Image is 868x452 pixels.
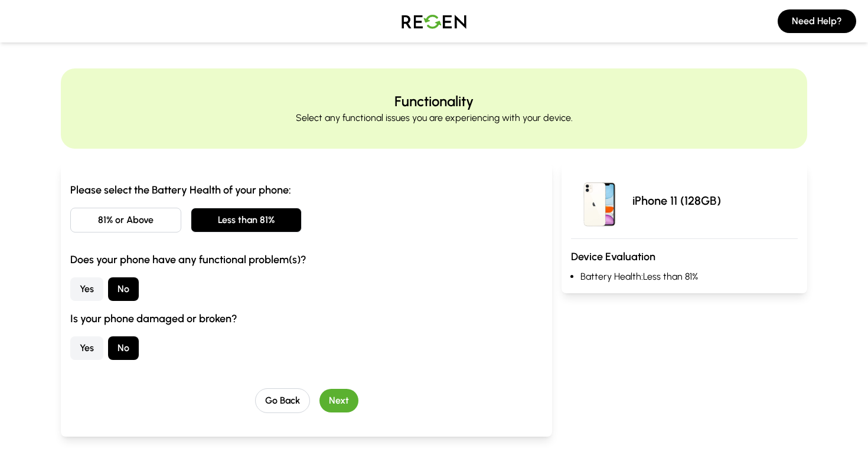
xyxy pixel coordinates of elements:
button: Go Back [255,388,310,413]
img: iPhone 11 [571,172,628,229]
button: Need Help? [778,9,856,33]
button: 81% or Above [70,208,181,232]
h3: Please select the Battery Health of your phone: [70,182,543,198]
button: Next [319,389,358,412]
h3: Device Evaluation [571,248,798,265]
h3: Does your phone have any functional problem(s)? [70,251,543,268]
p: iPhone 11 (128GB) [632,192,721,209]
li: Battery Health: Less than 81% [580,270,798,284]
h3: Is your phone damaged or broken? [70,310,543,327]
button: No [108,277,139,301]
button: Yes [70,336,103,360]
img: Logo [393,5,475,38]
p: Select any functional issues you are experiencing with your device. [296,111,573,125]
button: Less than 81% [191,208,302,232]
h2: Functionality [394,92,474,111]
button: Yes [70,277,103,301]
button: No [108,336,139,360]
